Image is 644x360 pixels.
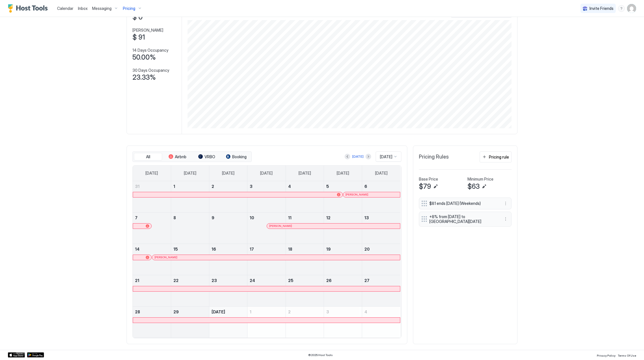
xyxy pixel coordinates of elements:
[502,200,509,207] div: menu
[326,309,329,314] span: 3
[362,181,400,192] a: September 6, 2025
[481,183,488,190] button: Edit
[286,275,324,286] a: September 25, 2025
[429,214,497,224] span: +8% from [DATE] to [GEOGRAPHIC_DATA][DATE]
[247,181,286,212] td: September 3, 2025
[155,255,398,259] div: [PERSON_NAME]
[212,278,217,283] span: 23
[589,6,613,11] span: Invite Friends
[171,212,209,244] td: September 8, 2025
[362,181,400,212] td: September 6, 2025
[133,181,171,212] td: August 31, 2025
[324,307,362,317] a: October 3, 2025
[364,215,369,220] span: 13
[133,307,171,317] a: September 28, 2025
[351,153,364,160] button: [DATE]
[123,6,135,11] span: Pricing
[78,5,88,11] a: Inbox
[419,182,431,191] span: $79
[362,275,400,286] a: September 27, 2025
[362,307,400,317] a: October 4, 2025
[135,184,140,189] span: 31
[184,171,196,176] span: [DATE]
[163,153,192,161] button: Airbnb
[324,275,362,286] a: September 26, 2025
[618,352,636,358] a: Terms Of Use
[286,244,324,254] a: September 18, 2025
[254,166,278,181] a: Wednesday
[324,212,362,244] td: September 12, 2025
[247,275,285,286] a: September 24, 2025
[362,306,400,338] td: October 4, 2025
[171,275,209,306] td: September 22, 2025
[326,184,329,189] span: 5
[27,352,44,357] div: Google Play Store
[326,278,332,283] span: 26
[132,48,168,53] span: 14 Days Occupancy
[57,5,73,11] a: Calendar
[171,244,209,254] a: September 15, 2025
[216,166,240,181] a: Tuesday
[269,224,398,228] div: [PERSON_NAME]
[364,184,367,189] span: 6
[364,278,369,283] span: 27
[57,6,73,11] span: Calendar
[8,4,50,13] div: Host Tools Logo
[364,309,367,314] span: 4
[209,307,247,317] a: September 30, 2025
[597,352,615,358] a: Privacy Policy
[222,153,250,161] button: Booking
[345,193,368,196] span: [PERSON_NAME]
[140,166,164,181] a: Sunday
[324,244,362,275] td: September 19, 2025
[362,275,400,306] td: September 27, 2025
[324,181,362,212] td: September 5, 2025
[286,212,324,244] td: September 11, 2025
[209,181,247,192] a: September 2, 2025
[331,166,355,181] a: Friday
[171,181,209,192] a: September 1, 2025
[326,247,331,251] span: 19
[171,307,209,317] a: September 29, 2025
[204,154,215,159] span: VRBO
[308,353,333,357] span: © 2025 Host Tools
[173,184,175,189] span: 1
[627,4,636,13] div: User profile
[352,154,364,159] div: [DATE]
[324,181,362,192] a: September 5, 2025
[134,153,162,161] button: All
[432,183,439,190] button: Edit
[419,177,438,182] span: Base Price
[269,224,292,228] span: [PERSON_NAME]
[133,275,171,286] a: September 21, 2025
[173,278,179,283] span: 22
[489,154,509,160] div: Pricing rule
[133,244,171,275] td: September 14, 2025
[132,13,143,21] span: $ 0
[135,247,140,251] span: 14
[250,215,254,220] span: 10
[132,33,145,42] span: $ 91
[232,154,247,159] span: Booking
[92,6,112,11] span: Messaging
[247,307,285,317] a: October 1, 2025
[618,5,625,12] div: menu
[467,182,480,191] span: $63
[247,244,285,254] a: September 17, 2025
[132,151,252,162] div: tab-group
[209,244,247,275] td: September 16, 2025
[175,154,186,159] span: Airbnb
[250,184,253,189] span: 3
[171,212,209,223] a: September 8, 2025
[380,154,392,159] span: [DATE]
[502,216,509,222] button: More options
[145,171,158,176] span: [DATE]
[288,184,291,189] span: 4
[324,306,362,338] td: October 3, 2025
[171,306,209,338] td: September 29, 2025
[419,198,512,209] div: $81 ends [DATE] (Weekends) menu
[135,278,139,283] span: 21
[132,53,156,62] span: 50.00%
[135,215,138,220] span: 7
[212,215,214,220] span: 9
